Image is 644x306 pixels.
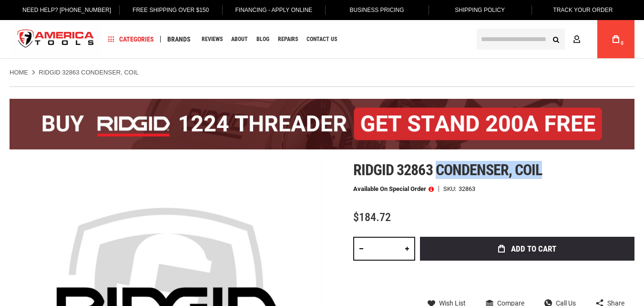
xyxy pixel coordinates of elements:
[10,68,28,77] a: Home
[197,33,227,46] a: Reviews
[511,245,556,253] span: Add to Cart
[163,33,195,46] a: Brands
[302,33,341,46] a: Contact Us
[607,20,625,58] a: 0
[202,36,223,42] span: Reviews
[443,186,459,192] strong: SKU
[39,69,139,76] strong: RIDGID 32863 CONDENSER, COIL
[455,7,505,13] span: Shipping Policy
[278,36,298,42] span: Repairs
[108,36,154,42] span: Categories
[307,36,337,42] span: Contact Us
[231,36,248,42] span: About
[10,21,102,57] img: America Tools
[227,33,252,46] a: About
[353,186,434,192] p: Available on Special Order
[252,33,274,46] a: Blog
[353,211,391,224] span: $184.72
[10,21,102,57] a: store logo
[547,30,565,48] button: Search
[420,237,634,261] button: Add to Cart
[353,161,542,179] span: Ridgid 32863 condenser, coil
[104,33,158,46] a: Categories
[459,186,475,192] div: 32863
[256,36,269,42] span: Blog
[10,99,634,149] img: BOGO: Buy the RIDGID® 1224 Threader (26092), get the 92467 200A Stand FREE!
[274,33,302,46] a: Repairs
[167,36,191,42] span: Brands
[621,41,624,46] span: 0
